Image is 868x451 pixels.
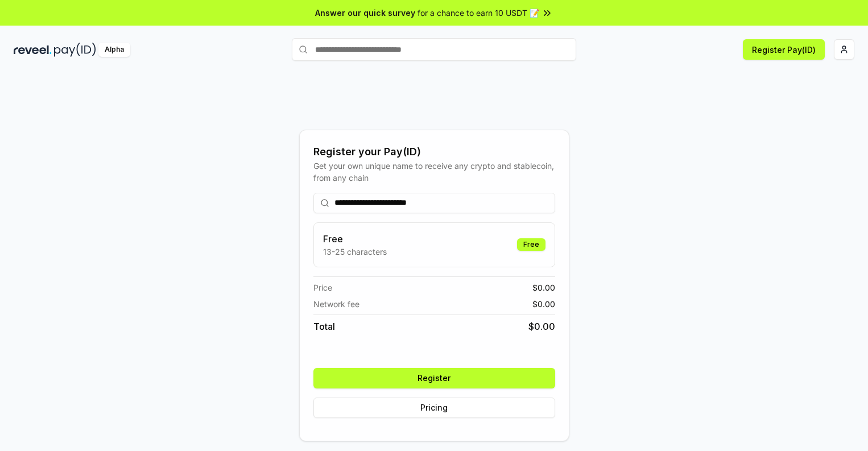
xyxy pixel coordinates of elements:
[517,238,545,251] div: Free
[323,232,387,246] h3: Free
[313,368,555,388] button: Register
[528,320,555,333] span: $ 0.00
[313,144,555,160] div: Register your Pay(ID)
[313,282,332,293] span: Price
[313,298,359,310] span: Network fee
[743,39,825,60] button: Register Pay(ID)
[313,160,555,184] div: Get your own unique name to receive any crypto and stablecoin, from any chain
[315,7,415,19] span: Answer our quick survey
[54,43,96,57] img: pay_id
[98,43,130,57] div: Alpha
[532,282,555,293] span: $ 0.00
[532,298,555,310] span: $ 0.00
[313,398,555,418] button: Pricing
[323,246,387,258] p: 13-25 characters
[14,43,52,57] img: reveel_dark
[418,7,539,19] span: for a chance to earn 10 USDT 📝
[313,320,335,333] span: Total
